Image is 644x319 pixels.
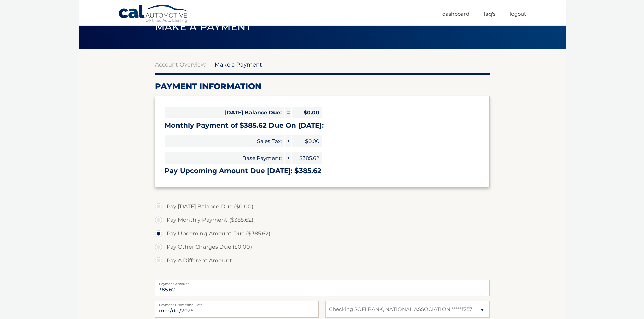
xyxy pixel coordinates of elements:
[155,213,490,227] label: Pay Monthly Payment ($385.62)
[292,135,322,147] span: $0.00
[165,135,284,147] span: Sales Tax:
[155,301,319,318] input: Payment Date
[165,121,480,130] h3: Monthly Payment of $385.62 Due On [DATE]:
[165,152,284,164] span: Base Payment:
[155,240,490,254] label: Pay Other Charges Due ($0.00)
[118,4,189,24] a: Cal Automotive
[285,135,291,147] span: +
[484,8,495,19] a: FAQ's
[165,167,480,175] h3: Pay Upcoming Amount Due [DATE]: $385.62
[155,81,490,91] h2: Payment Information
[165,107,284,118] span: [DATE] Balance Due:
[155,280,490,285] label: Payment Amount
[292,152,322,164] span: $385.62
[155,227,490,240] label: Pay Upcoming Amount Due ($385.62)
[215,61,262,68] span: Make a Payment
[285,152,291,164] span: +
[155,61,206,68] a: Account Overview
[292,107,322,118] span: $0.00
[155,21,252,33] span: Make a Payment
[155,301,319,306] label: Payment Processing Date
[442,8,469,19] a: Dashboard
[285,107,291,118] span: =
[155,280,490,296] input: Payment Amount
[209,61,211,68] span: |
[155,254,490,267] label: Pay A Different Amount
[510,8,526,19] a: Logout
[155,200,490,213] label: Pay [DATE] Balance Due ($0.00)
